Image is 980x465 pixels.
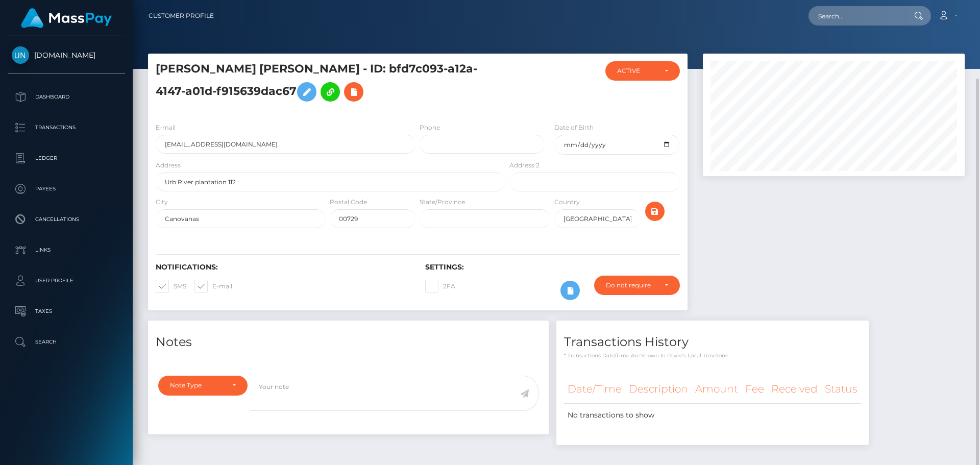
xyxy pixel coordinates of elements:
label: State/Province [420,198,465,207]
a: Dashboard [8,84,125,110]
button: ACTIVE [605,61,680,81]
h6: Notifications: [156,263,410,272]
div: Note Type [170,381,224,389]
a: Customer Profile [149,5,214,27]
th: Description [625,375,692,403]
h6: Settings: [425,263,679,272]
button: Note Type [158,376,248,395]
label: Phone [420,123,440,132]
p: Payees [12,181,121,197]
p: Ledger [12,151,121,166]
label: Address 2 [509,161,540,170]
p: Taxes [12,304,121,319]
label: SMS [156,280,186,293]
a: Search [8,329,125,355]
p: Search [12,334,121,350]
label: E-mail [156,123,176,132]
th: Amount [692,375,742,403]
div: Do not require [606,281,656,289]
label: Postal Code [330,198,367,207]
th: Fee [742,375,768,403]
p: Links [12,242,121,258]
label: E-mail [194,280,232,293]
th: Status [821,375,861,403]
a: Payees [8,176,125,202]
label: Country [554,198,580,207]
p: Cancellations [12,212,121,227]
th: Date/Time [564,375,625,403]
div: ACTIVE [617,67,656,75]
label: Date of Birth [554,123,594,132]
p: Transactions [12,120,121,135]
p: User Profile [12,273,121,288]
h4: Transactions History [564,333,861,351]
th: Received [768,375,821,403]
img: MassPay Logo [21,8,112,28]
a: Transactions [8,115,125,140]
a: Cancellations [8,207,125,232]
h4: Notes [156,333,541,351]
span: [DOMAIN_NAME] [8,51,125,60]
label: City [156,198,168,207]
a: User Profile [8,268,125,293]
button: Do not require [594,276,680,295]
img: Unlockt.me [12,46,29,64]
h5: [PERSON_NAME] [PERSON_NAME] - ID: bfd7c093-a12a-4147-a01d-f915639dac67 [156,61,500,107]
label: 2FA [425,280,455,293]
a: Links [8,237,125,263]
a: Ledger [8,145,125,171]
input: Search... [808,6,904,26]
a: Taxes [8,299,125,324]
p: * Transactions date/time are shown in payee's local timezone [564,352,861,359]
td: No transactions to show [564,403,861,427]
label: Address [156,161,181,170]
p: Dashboard [12,89,121,105]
